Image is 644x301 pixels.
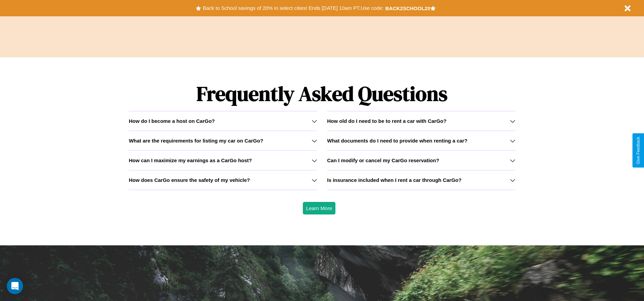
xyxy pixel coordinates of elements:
[129,177,250,183] h3: How does CarGo ensure the safety of my vehicle?
[303,202,336,214] button: Learn More
[327,157,439,163] h3: Can I modify or cancel my CarGo reservation?
[385,5,430,11] b: BACK2SCHOOL20
[129,138,263,144] h3: What are the requirements for listing my car on CarGo?
[7,278,23,294] div: Open Intercom Messenger
[327,138,467,144] h3: What documents do I need to provide when renting a car?
[201,3,385,13] button: Back to School savings of 20% in select cities! Ends [DATE] 10am PT.Use code:
[129,118,215,124] h3: How do I become a host on CarGo?
[636,137,641,164] div: Give Feedback
[129,76,515,111] h1: Frequently Asked Questions
[327,118,447,124] h3: How old do I need to be to rent a car with CarGo?
[327,177,462,183] h3: Is insurance included when I rent a car through CarGo?
[129,157,252,163] h3: How can I maximize my earnings as a CarGo host?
